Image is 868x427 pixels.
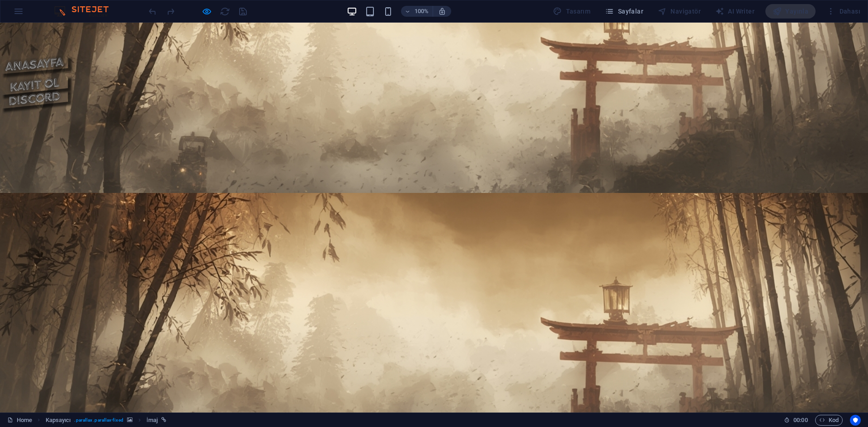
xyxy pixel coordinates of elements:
a: Seçimi iptal etmek için tıkla. Sayfaları açmak için çift tıkla [7,415,32,426]
h6: 100% [415,6,429,17]
i: Bu element, arka plan içeriyor [127,418,132,422]
span: Kod [819,415,839,426]
i: Bu element bağlantılı [161,418,166,422]
span: : [800,417,801,423]
button: Kod [815,415,843,426]
span: Sayfalar [605,7,643,16]
button: 100% [401,6,433,17]
button: Usercentrics [850,415,861,426]
h6: Oturum süresi [784,415,808,426]
span: Seçmek için tıkla. Düzenlemek için çift tıkla [46,415,71,426]
i: Yeniden boyutlandırmada yakınlaştırma düzeyini seçilen cihaza uyacak şekilde otomatik olarak ayarla. [438,7,446,15]
button: Sayfalar [601,4,647,19]
span: Seçmek için tıkla. Düzenlemek için çift tıkla [146,415,158,426]
span: 00 00 [793,415,807,426]
nav: breadcrumb [46,415,167,426]
div: Tasarım (Ctrl+Alt+Y) [549,4,594,19]
span: . parallax .parallax-fixed [74,415,123,426]
img: Editor Logo [52,6,120,17]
